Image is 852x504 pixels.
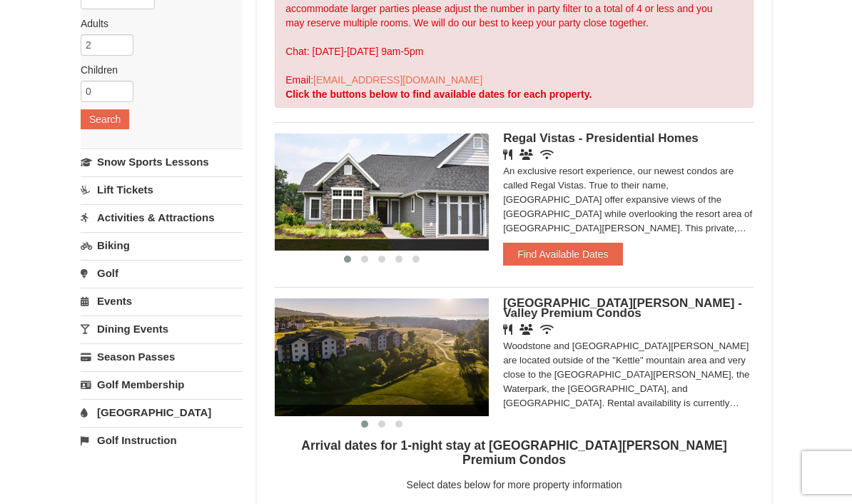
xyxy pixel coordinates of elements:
a: Snow Sports Lessons [81,148,243,175]
a: Golf [81,260,243,286]
div: Woodstone and [GEOGRAPHIC_DATA][PERSON_NAME] are located outside of the "Kettle" mountain area an... [503,339,754,410]
i: Restaurant [503,324,512,335]
i: Wireless Internet (free) [540,324,554,335]
a: [EMAIL_ADDRESS][DOMAIN_NAME] [313,74,482,86]
a: Golf Instruction [81,427,243,453]
i: Restaurant [503,149,512,160]
strong: Click the buttons below to find available dates for each property. [285,89,592,100]
i: Wireless Internet (free) [540,149,554,160]
a: Events [81,288,243,314]
button: Search [81,109,129,129]
a: Dining Events [81,316,243,342]
a: Golf Membership [81,371,243,398]
div: An exclusive resort experience, our newest condos are called Regal Vistas. True to their name, [G... [503,164,754,236]
span: Regal Vistas - Presidential Homes [503,131,699,145]
h4: Arrival dates for 1-night stay at [GEOGRAPHIC_DATA][PERSON_NAME] Premium Condos [275,438,754,467]
a: Biking [81,232,243,258]
span: [GEOGRAPHIC_DATA][PERSON_NAME] - Valley Premium Condos [503,296,742,320]
a: Lift Tickets [81,176,243,203]
i: Banquet Facilities [519,324,533,335]
i: Banquet Facilities [519,149,533,160]
button: Find Available Dates [503,243,622,266]
label: Adults [81,16,232,31]
span: Select dates below for more property information [407,479,622,490]
a: Season Passes [81,343,243,370]
label: Children [81,63,232,77]
a: [GEOGRAPHIC_DATA] [81,399,243,425]
a: Activities & Attractions [81,204,243,231]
